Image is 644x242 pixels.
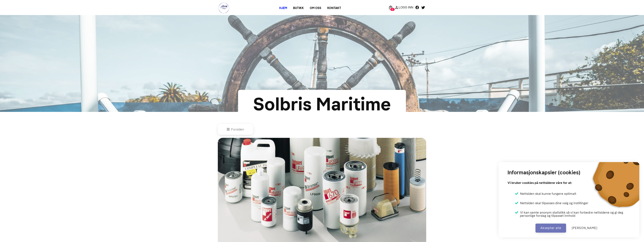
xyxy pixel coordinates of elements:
h3: Informasjonskapsler (cookies) [508,169,580,177]
li: Nettsiden skal kunne fungere optimalt [515,192,576,195]
a: 0 [388,5,394,10]
button: Aksepter alle [535,224,566,233]
a: Om oss [307,5,324,11]
span: 0 [390,8,395,11]
nav: breadcrumb [218,124,426,135]
a: Forsiden [227,127,244,131]
img: logo [218,2,230,14]
li: Nettsiden skal tilpasses dine valg og instillinger [515,201,588,205]
a: Butikk [290,5,307,11]
button: [PERSON_NAME] [567,224,602,233]
div: Solbris Maritime [250,91,394,118]
a: Hjem [276,5,290,11]
p: Vi bruker cookies på nettsidene våre for at: [508,180,572,186]
li: Vi kan samle anonym statistikk så vi kan forbedre nettsidene og gi deg personlige forslag og tilp... [515,211,630,217]
a: Kontakt [324,5,344,11]
a: Logg Inn [394,5,414,10]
